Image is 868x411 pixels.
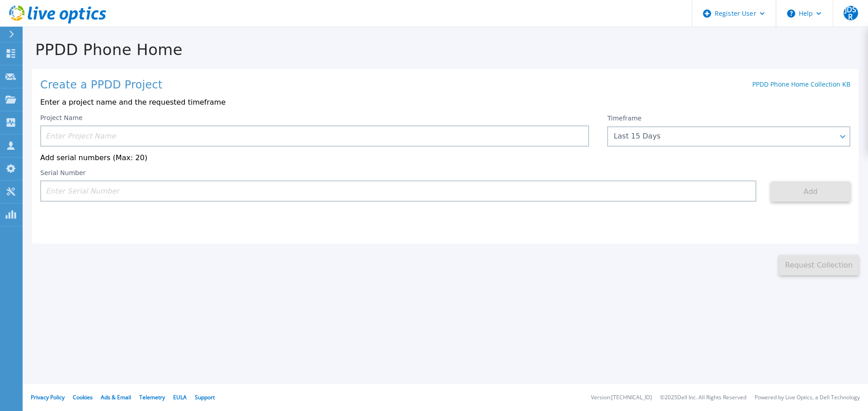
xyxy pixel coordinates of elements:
span: JDSR [844,6,858,20]
a: PPDD Phone Home Collection KB [752,80,850,88]
a: Privacy Policy [31,393,65,401]
h1: PPDD Phone Home [23,41,868,59]
a: Ads & Email [101,393,131,401]
input: Enter Serial Number [40,180,756,202]
li: © 2025 Dell Inc. All Rights Reserved [660,395,746,401]
li: Version: [TECHNICAL_ID] [591,395,652,401]
label: Timeframe [607,115,642,122]
a: EULA [173,393,187,401]
a: Cookies [73,393,93,401]
li: Powered by Live Optics, a Dell Technology [755,395,860,401]
p: Add serial numbers (Max: 20) [40,154,850,162]
input: Enter Project Name [40,125,589,147]
label: Serial Number [40,170,85,176]
h1: Create a PPDD Project [40,79,162,92]
button: Add [771,181,850,202]
label: Project Name [40,115,83,121]
button: Request Collection [779,255,859,275]
p: Enter a project name and the requested timeframe [40,98,850,106]
a: Telemetry [139,393,165,401]
a: Support [195,393,215,401]
div: Last 15 Days [613,132,834,140]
